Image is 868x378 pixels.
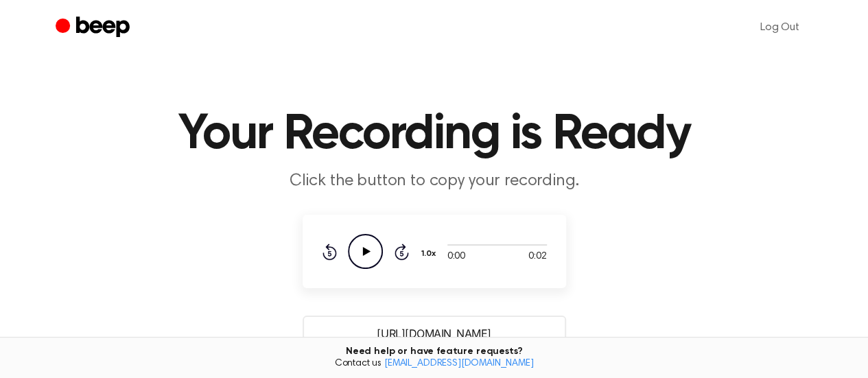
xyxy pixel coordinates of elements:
span: 0:02 [528,250,546,264]
a: Log Out [747,11,813,44]
span: Contact us [8,358,860,370]
button: 1.0x [420,242,441,265]
h1: Your Recording is Ready [83,110,786,159]
a: Beep [56,14,133,41]
a: [EMAIL_ADDRESS][DOMAIN_NAME] [384,359,534,368]
span: 0:00 [447,250,465,264]
p: Click the button to copy your recording. [171,170,698,193]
